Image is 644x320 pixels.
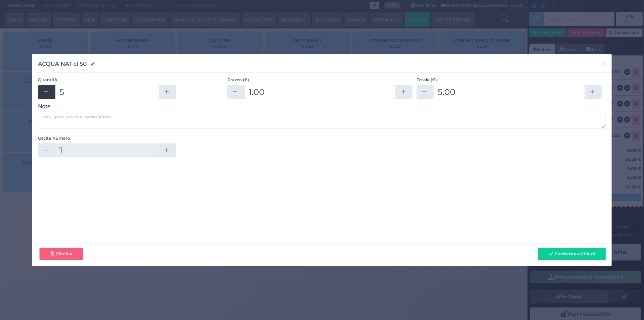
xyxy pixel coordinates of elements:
h3: ACQUA NAT cl 50 [38,60,87,68]
label: Prezzo (€) [227,77,413,83]
h3: Note [38,103,606,109]
button: Conferma e Chiudi [538,248,606,261]
span: × [601,60,606,68]
button: Elimina [39,248,83,261]
label: Totale (€) [417,77,602,83]
label: Uscita Numero [38,135,176,142]
label: Quantità [38,77,176,83]
button: Chiudi [597,56,610,72]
